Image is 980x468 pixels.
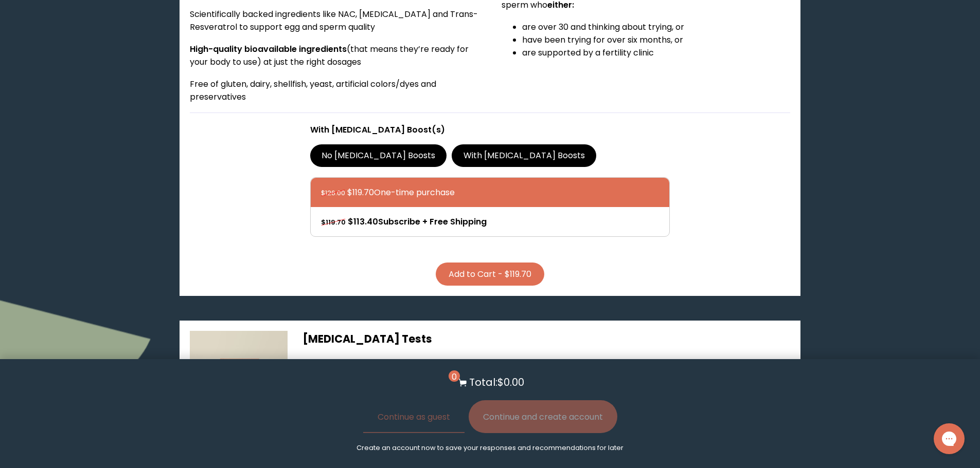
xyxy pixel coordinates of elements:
[469,400,617,433] button: Continue and create account
[449,370,460,382] span: 0
[190,8,478,33] p: Scientifically backed ingredients like NAC, [MEDICAL_DATA] and Trans-Resveratrol to support egg a...
[522,21,790,33] li: are over 30 and thinking about trying, or
[190,331,288,428] img: thumbnail image
[190,43,478,68] p: (that means they’re ready for your body to use) at just the right dosages
[303,358,407,372] strong: Timing is everything.
[929,420,970,458] iframe: Gorgias live chat messenger
[310,123,670,136] p: With [MEDICAL_DATA] Boost(s)
[522,46,790,59] li: are supported by a fertility clinic
[357,443,623,453] p: Create an account now to save your responses and recommendations for later
[190,43,347,55] strong: High-quality bioavailable ingredients
[522,33,790,46] li: have been trying for over six months, or
[363,400,465,433] button: Continue as guest
[303,331,432,346] span: [MEDICAL_DATA] Tests
[452,144,596,167] label: With [MEDICAL_DATA] Boosts
[469,375,524,390] p: Total: $0.00
[190,78,478,103] p: Free of gluten, dairy, shellfish, yeast, artificial colors/dyes and preservatives
[436,263,544,286] button: Add to Cart - $119.70
[310,144,447,167] label: No [MEDICAL_DATA] Boosts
